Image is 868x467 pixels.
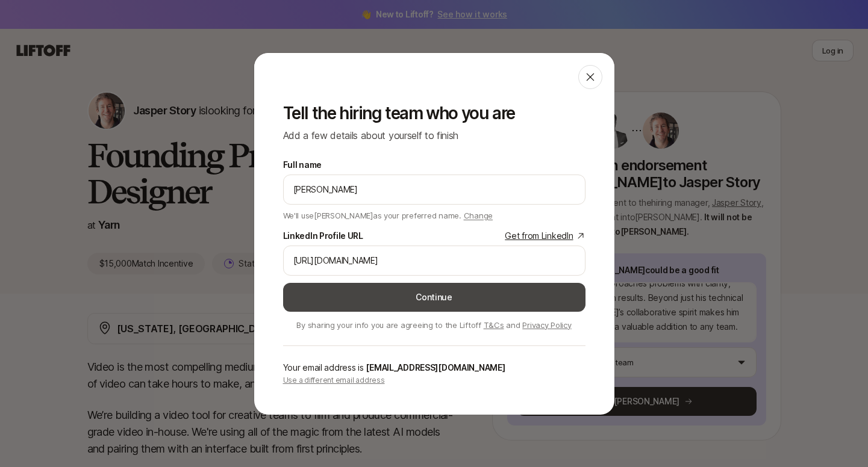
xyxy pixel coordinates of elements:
a: Get from LinkedIn [505,229,585,243]
span: Change [464,211,493,220]
input: e.g. https://www.linkedin.com/in/melanie-perkins [293,253,575,268]
p: By sharing your info you are agreeing to the Liftoff and [283,319,585,331]
span: [EMAIL_ADDRESS][DOMAIN_NAME] [366,362,505,373]
a: T&Cs [484,320,504,330]
p: Add a few details about yourself to finish [283,128,585,143]
input: e.g. Melanie Perkins [293,182,575,197]
a: Privacy Policy [522,320,571,330]
p: We'll use [PERSON_NAME] as your preferred name. [283,207,493,221]
p: Use a different email address [283,375,585,386]
label: Full name [283,158,322,172]
p: Your email address is [283,360,585,375]
div: LinkedIn Profile URL [283,229,363,243]
button: Continue [283,283,585,312]
p: Tell the hiring team who you are [283,104,585,123]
